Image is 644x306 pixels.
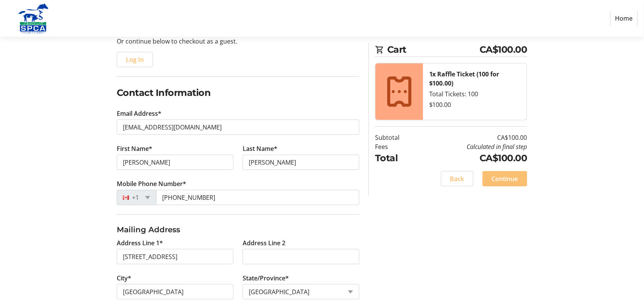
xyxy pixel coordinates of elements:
div: Total Tickets: 100 [429,89,521,99]
button: Log In [117,52,153,67]
h2: Contact Information [117,86,359,100]
td: CA$100.00 [419,133,527,142]
label: Mobile Phone Number* [117,179,186,188]
span: Cart [387,43,480,57]
label: Address Line 1* [117,238,163,248]
label: State/Province* [243,274,289,283]
img: Alberta SPCA's Logo [6,3,60,34]
td: Calculated in final step [419,142,527,151]
button: Continue [483,171,527,186]
label: Address Line 2 [243,238,285,248]
p: Or continue below to checkout as a guest. [117,37,359,46]
button: Back [441,171,473,186]
label: Email Address* [117,109,161,118]
label: City* [117,274,131,283]
span: Log In [126,55,144,64]
td: CA$100.00 [419,151,527,165]
input: Address [117,249,233,264]
div: $100.00 [429,100,521,109]
input: (506) 234-5678 [156,190,359,205]
span: Back [450,174,464,183]
td: Total [375,151,419,165]
span: CA$100.00 [480,43,528,57]
span: Continue [492,174,518,183]
td: Subtotal [375,133,419,142]
label: Last Name* [243,144,277,153]
strong: 1x Raffle Ticket (100 for $100.00) [429,70,499,87]
td: Fees [375,142,419,151]
input: City [117,284,233,300]
h3: Mailing Address [117,224,359,235]
label: First Name* [117,144,152,153]
a: Home [610,11,638,26]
